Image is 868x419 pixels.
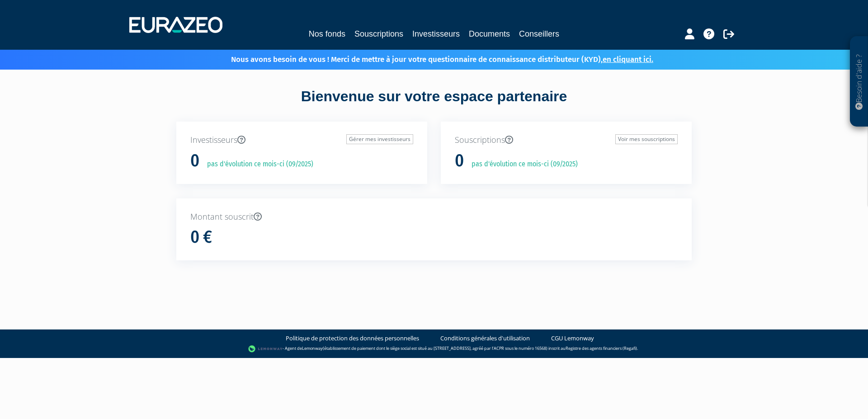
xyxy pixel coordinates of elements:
[170,86,698,122] div: Bienvenue sur votre espace partenaire
[854,41,864,122] p: Besoin d'aide ?
[346,134,413,144] a: Gérer mes investisseurs
[190,134,413,146] p: Investisseurs
[354,28,403,40] a: Souscriptions
[566,346,637,352] a: Registre des agents financiers (Regafi)
[201,159,313,169] p: pas d'évolution ce mois-ci (09/2025)
[9,344,859,353] div: - Agent de (établissement de paiement dont le siège social est situé au [STREET_ADDRESS], agréé p...
[205,52,653,65] p: Nous avons besoin de vous ! Merci de mettre à jour votre questionnaire de connaissance distribute...
[129,17,222,33] img: 1732889491-logotype_eurazeo_blanc_rvb.png
[519,28,559,40] a: Conseillers
[455,134,678,146] p: Souscriptions
[190,211,678,223] p: Montant souscrit
[603,55,653,64] a: en cliquant ici.
[469,28,510,40] a: Documents
[465,159,578,169] p: pas d'évolution ce mois-ci (09/2025)
[248,344,283,353] img: logo-lemonway.png
[286,334,419,343] a: Politique de protection des données personnelles
[309,28,345,40] a: Nos fonds
[440,334,530,343] a: Conditions générales d'utilisation
[190,151,199,170] h1: 0
[455,151,464,170] h1: 0
[302,346,323,352] a: Lemonway
[412,28,460,40] a: Investisseurs
[551,334,594,343] a: CGU Lemonway
[190,228,212,247] h1: 0 €
[615,134,678,144] a: Voir mes souscriptions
